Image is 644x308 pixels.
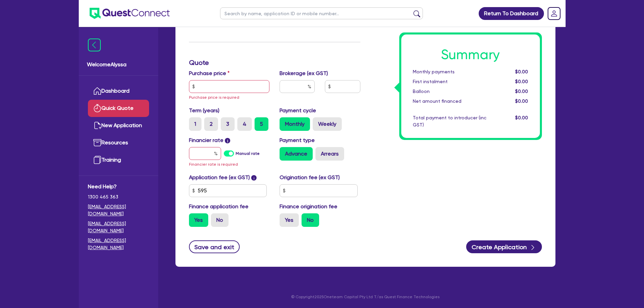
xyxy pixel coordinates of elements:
label: Payment cycle [280,106,316,115]
a: New Application [88,117,149,134]
a: Training [88,151,149,169]
span: $0.00 [515,89,528,94]
label: 1 [189,117,201,131]
label: No [302,213,319,227]
label: No [211,213,229,227]
span: Welcome Alyssa [87,61,150,69]
label: Advance [280,147,313,161]
a: Return To Dashboard [479,7,544,20]
img: icon-menu-close [88,39,101,51]
label: Term (years) [189,106,219,115]
h1: Summary [413,47,528,63]
p: © Copyright 2025 Oneteam Capital Pty Ltd T/as Quest Finance Technologies [171,294,560,300]
div: Net amount financed [408,98,492,105]
label: Yes [189,213,208,227]
div: First instalment [408,78,492,85]
label: 2 [204,117,218,131]
img: quest-connect-logo-blue [90,8,170,19]
span: i [251,175,257,181]
img: new-application [93,121,101,129]
a: Quick Quote [88,100,149,117]
div: Total payment to introducer (inc GST) [408,114,492,128]
label: Finance application fee [189,203,248,211]
label: Brokerage (ex GST) [280,69,328,77]
a: Resources [88,134,149,151]
button: Save and exit [189,240,240,253]
label: 5 [255,117,268,131]
label: Application fee (ex GST) [189,173,250,182]
label: Arrears [315,147,344,161]
a: [EMAIL_ADDRESS][DOMAIN_NAME] [88,220,149,234]
input: Search by name, application ID or mobile number... [220,7,423,19]
a: [EMAIL_ADDRESS][DOMAIN_NAME] [88,237,149,251]
label: Origination fee (ex GST) [280,173,340,182]
span: 1300 465 363 [88,193,149,200]
a: [EMAIL_ADDRESS][DOMAIN_NAME] [88,203,149,217]
span: Need Help? [88,183,149,191]
label: Manual rate [236,150,260,157]
label: Finance origination fee [280,203,337,211]
div: Monthly payments [408,68,492,75]
label: Financier rate [189,136,231,144]
label: Weekly [313,117,342,131]
span: $0.00 [515,79,528,84]
span: $0.00 [515,98,528,104]
img: training [93,156,101,164]
div: Balloon [408,88,492,95]
a: Dashboard [88,82,149,100]
button: Create Application [466,240,542,253]
label: Monthly [280,117,310,131]
span: Purchase price is required [189,95,239,100]
span: $0.00 [515,115,528,120]
span: $0.00 [515,69,528,74]
label: 3 [221,117,235,131]
label: Yes [280,213,299,227]
a: Dropdown toggle [545,5,563,22]
label: Payment type [280,136,315,144]
span: Financier rate is required [189,162,238,167]
span: i [225,138,230,143]
img: resources [93,139,101,147]
label: Purchase price [189,69,230,77]
label: 4 [237,117,252,131]
img: quick-quote [93,104,101,112]
h3: Quote [189,58,360,67]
